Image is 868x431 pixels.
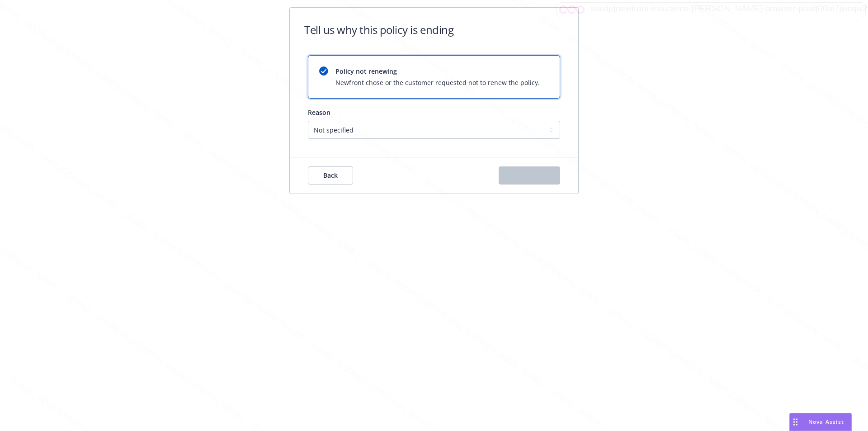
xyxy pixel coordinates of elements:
span: Policy not renewing [335,66,540,76]
button: Back [308,166,353,185]
div: Drag to move [790,413,801,431]
span: Nova Assist [808,418,844,426]
span: Submit [519,171,541,180]
span: Reason [308,108,330,117]
span: Newfront chose or the customer requested not to renew the policy. [335,78,540,87]
h1: Tell us why this policy is ending [304,22,453,37]
button: Submit [499,166,560,185]
button: Nova Assist [789,413,852,431]
span: Back [323,171,338,180]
